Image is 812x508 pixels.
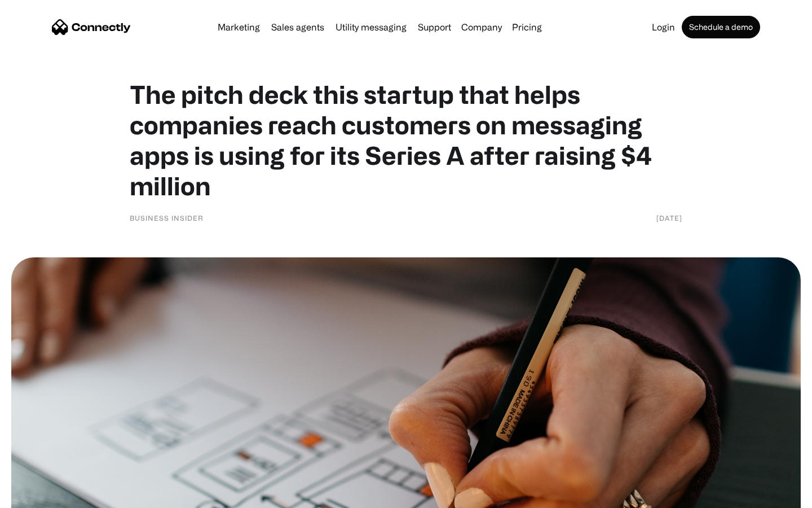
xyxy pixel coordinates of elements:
[331,23,411,32] a: Utility messaging
[267,23,329,32] a: Sales agents
[507,23,546,32] a: Pricing
[23,488,68,504] ul: Language list
[656,212,682,224] div: [DATE]
[647,23,679,32] a: Login
[130,212,204,224] div: Business Insider
[52,19,131,36] a: home
[11,488,68,504] aside: Language selected: English
[682,16,760,38] a: Schedule a demo
[413,23,456,32] a: Support
[130,79,682,201] h1: The pitch deck this startup that helps companies reach customers on messaging apps is using for i...
[461,19,502,35] div: Company
[213,23,264,32] a: Marketing
[458,19,505,35] div: Company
